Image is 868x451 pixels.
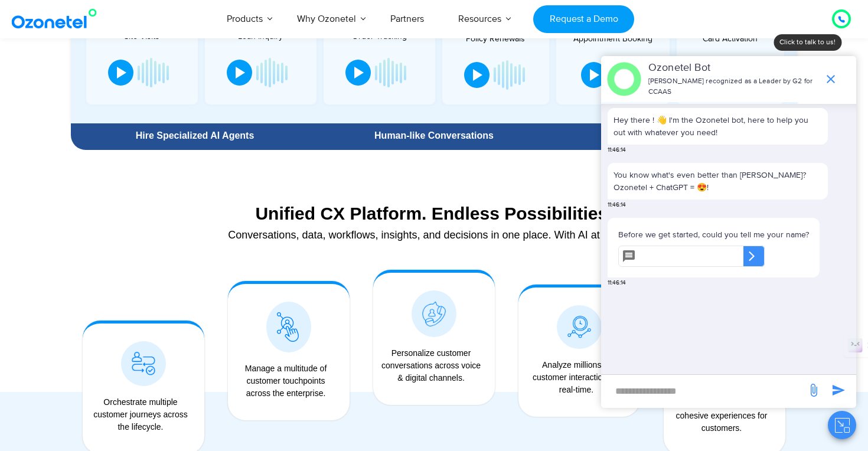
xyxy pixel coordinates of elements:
[77,230,791,240] div: Conversations, data, workflows, insights, and decisions in one place. With AI at its core!
[329,32,429,41] div: Order Tracking
[77,131,313,140] div: Hire Specialized AI Agents
[92,32,192,41] div: Site Visits
[77,203,791,224] div: Unified CX Platform. Endless Possibilities.
[828,411,856,439] button: Close chat
[533,5,634,33] a: Request a Demo
[565,35,661,43] div: Appointment Booking
[618,228,809,241] p: Before we get started, could you tell me your name?
[608,146,626,155] span: 11:46:14
[683,35,778,43] div: Card Activation
[819,67,843,91] span: end chat or minimize
[379,347,483,384] div: Personalize customer conversations across voice & digital channels.
[648,60,818,76] p: Ozonetel Bot
[234,362,338,400] div: Manage a multitude of customer touchpoints across the enterprise.
[524,359,628,396] div: Analyze millions of customer interactions in real-time.
[319,131,549,140] div: Human-like Conversations
[802,378,825,402] span: send message
[827,378,850,402] span: send message
[608,201,626,210] span: 11:46:14
[561,131,791,140] div: 24 Vernacular Languages
[648,76,818,97] p: [PERSON_NAME] recognized as a Leader by G2 for CCAAS
[614,169,822,194] p: You know what's even better than [PERSON_NAME]? Ozonetel + ChatGPT = 😍!
[448,35,544,43] div: Policy Renewals
[614,114,822,139] p: Hey there ! 👋 I'm the Ozonetel bot, here to help you out with whatever you need!
[607,381,801,402] div: new-msg-input
[607,62,641,96] img: header
[89,396,192,433] div: Orchestrate multiple customer journeys across the lifecycle.
[608,279,626,287] span: 11:46:14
